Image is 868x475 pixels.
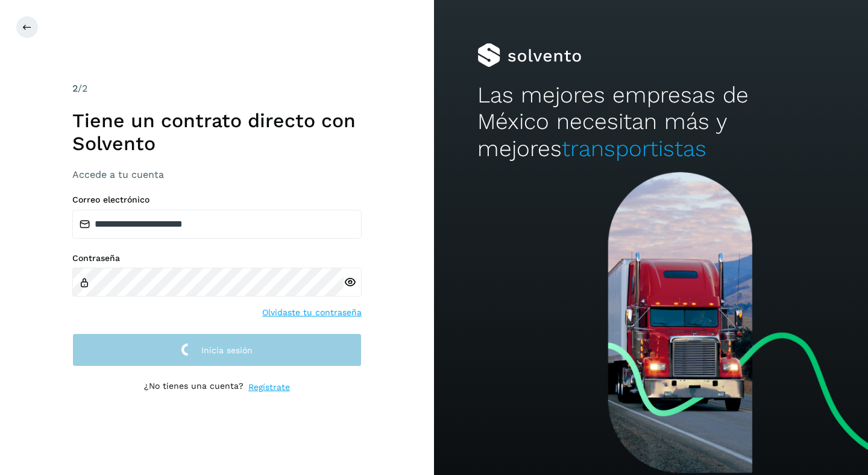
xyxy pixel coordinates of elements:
[72,333,362,366] button: Inicia sesión
[72,81,362,96] div: /2
[72,83,78,94] span: 2
[262,306,362,319] a: Olvidaste tu contraseña
[72,195,362,205] label: Correo electrónico
[562,136,706,162] span: transportistas
[72,109,362,156] h1: Tiene un contrato directo con Solvento
[72,169,362,180] h3: Accede a tu cuenta
[72,253,362,263] label: Contraseña
[144,381,244,394] p: ¿No tienes una cuenta?
[248,381,290,394] a: Regístrate
[201,346,253,354] span: Inicia sesión
[477,82,825,162] h2: Las mejores empresas de México necesitan más y mejores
